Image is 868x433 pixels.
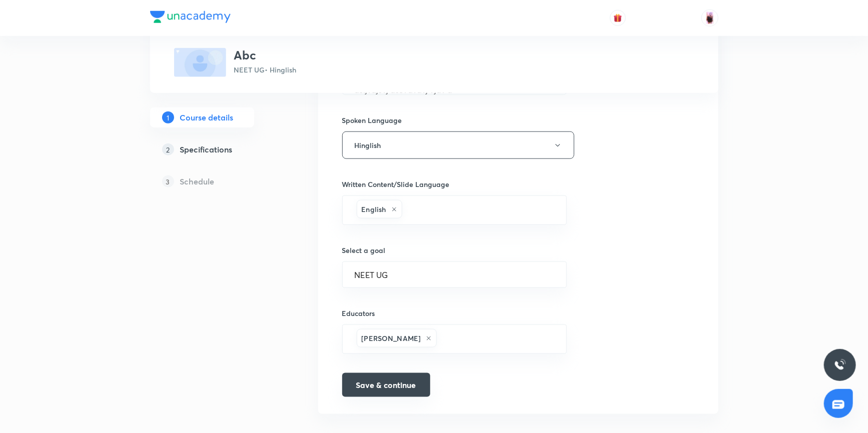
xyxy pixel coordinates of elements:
[174,48,226,77] img: fallback-thumbnail.png
[180,111,234,123] h5: Course details
[561,338,563,340] button: Open
[234,48,297,62] h3: Abc
[342,245,567,255] h6: Select a goal
[561,209,563,211] button: Open
[342,179,567,189] h6: Written Content/Slide Language
[234,64,297,75] p: NEET UG • Hinglish
[180,143,233,155] h5: Specifications
[162,175,174,187] p: 3
[342,308,567,318] h6: Educators
[162,111,174,123] p: 1
[701,9,718,26] img: Baishali Das
[342,131,574,159] button: Hinglish
[150,11,231,23] img: Company Logo
[150,11,231,25] a: Company Logo
[342,115,402,125] h6: Spoken Language
[362,333,421,343] h6: [PERSON_NAME]
[180,175,215,187] h5: Schedule
[362,204,386,214] h6: English
[613,13,622,22] img: avatar
[834,359,846,371] img: ttu
[342,373,430,397] button: Save & continue
[355,270,555,279] input: Select a goal
[561,274,563,276] button: Open
[150,139,286,159] a: 2Specifications
[610,10,626,26] button: avatar
[162,143,174,155] p: 2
